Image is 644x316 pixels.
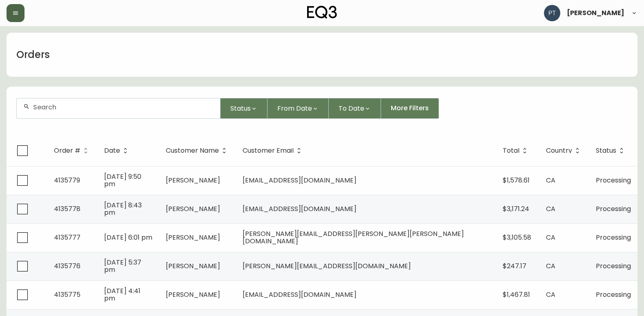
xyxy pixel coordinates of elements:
h1: Orders [16,48,50,62]
span: [DATE] 5:37 pm [104,258,141,274]
button: More Filters [381,98,439,119]
span: CA [546,233,555,242]
span: $3,105.58 [503,233,531,242]
span: [PERSON_NAME][EMAIL_ADDRESS][DOMAIN_NAME] [243,261,411,271]
span: Status [596,148,616,153]
span: CA [546,204,555,214]
span: 4135775 [54,290,80,299]
button: From Date [267,98,329,119]
span: To Date [339,103,364,113]
span: $3,171.24 [503,204,529,214]
span: Order # [54,148,80,153]
img: 986dcd8e1aab7847125929f325458823 [544,5,560,21]
span: 4135777 [54,233,80,242]
span: [PERSON_NAME] [166,204,220,214]
button: To Date [329,98,381,119]
span: $1,467.81 [503,290,530,299]
img: logo [307,6,337,19]
span: CA [546,261,555,271]
span: Customer Email [243,147,304,154]
span: From Date [277,103,312,113]
span: Processing [596,176,631,185]
span: Country [546,147,583,154]
span: [DATE] 8:43 pm [104,200,142,217]
input: Search [33,103,214,111]
span: Processing [596,233,631,242]
span: [PERSON_NAME] [166,176,220,185]
span: $1,578.61 [503,176,530,185]
span: [PERSON_NAME] [166,233,220,242]
span: [DATE] 9:50 pm [104,172,141,189]
span: Status [596,147,627,154]
span: Status [230,103,251,113]
span: [DATE] 6:01 pm [104,233,152,242]
span: Total [503,148,519,153]
span: Processing [596,290,631,299]
span: Date [104,147,131,154]
button: Status [221,98,267,119]
span: Customer Email [243,148,294,153]
span: Total [503,147,530,154]
span: [PERSON_NAME] [567,10,624,16]
span: $247.17 [503,261,526,271]
span: Country [546,148,572,153]
span: [EMAIL_ADDRESS][DOMAIN_NAME] [243,290,357,299]
span: [DATE] 4:41 pm [104,286,140,303]
span: Order # [54,147,91,154]
span: [PERSON_NAME][EMAIL_ADDRESS][PERSON_NAME][PERSON_NAME][DOMAIN_NAME] [243,229,464,246]
span: 4135779 [54,176,80,185]
span: More Filters [391,104,429,113]
span: [EMAIL_ADDRESS][DOMAIN_NAME] [243,204,357,214]
span: Processing [596,261,631,271]
span: [PERSON_NAME] [166,290,220,299]
span: CA [546,176,555,185]
span: CA [546,290,555,299]
span: Customer Name [166,147,230,154]
span: Processing [596,204,631,214]
span: [EMAIL_ADDRESS][DOMAIN_NAME] [243,176,357,185]
span: 4135778 [54,204,80,214]
span: Customer Name [166,148,219,153]
span: [PERSON_NAME] [166,261,220,271]
span: Date [104,148,120,153]
span: 4135776 [54,261,80,271]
